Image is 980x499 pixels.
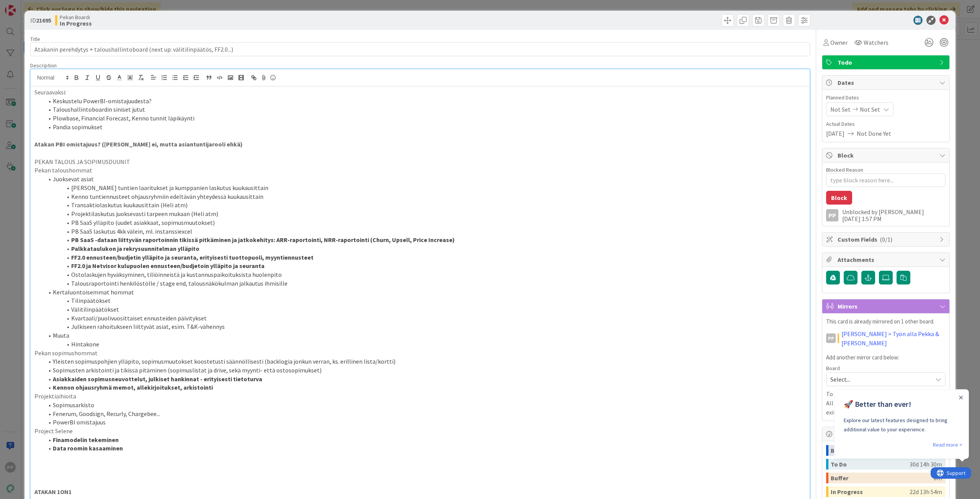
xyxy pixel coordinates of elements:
[44,410,806,418] li: Fenerum, Goodsign, Recurly, Chargebee...
[838,255,936,264] span: Attachments
[53,375,262,383] strong: Asiakkaiden sopimusneuvottelut, julkiset hankinnat - erityisesti tietoturva
[831,459,910,470] div: To Do
[34,158,806,166] p: PEKAN TALOUS JA SOPIMUSDUUNIT
[826,191,852,205] button: Block
[34,140,243,148] strong: Atakan PBI omistajuus? ([PERSON_NAME] ei, mutta asiantuntijarooli ehkä)
[44,331,806,340] li: Muuta
[53,384,213,391] strong: Kennon ohjausryhmä memot, allekirjoitukset, arkistointi
[44,418,806,427] li: PowerBI omistajuus
[30,62,57,69] span: Description
[44,184,806,192] li: [PERSON_NAME] tuntien laaritukset ja kumppanien laskutus kuukausittain
[71,254,314,261] strong: FF2.0 ennusteen/budjetin ylläpito ja seuranta, erityisesti tuottopuoli, myyntiennusteet
[826,129,844,138] span: [DATE]
[53,436,119,444] strong: Finamodelin tekeminen
[826,317,946,326] p: This card is already mirrored on 1 other board.
[838,58,936,67] span: Todo
[34,88,806,97] p: Seuraavaksi:
[826,333,836,343] div: PP
[44,366,806,375] li: Sopimusten arkistointi ja tikissä pitäminen (sopimuslistat ja drive, sekä myynti- että ostosopimu...
[838,78,936,87] span: Dates
[34,488,72,496] strong: ATAKAN 1ON1
[841,329,946,348] a: [PERSON_NAME] > Työn alla Pekka & [PERSON_NAME]
[860,105,880,114] span: Not Set
[44,175,806,184] li: Juoksevat asiat
[53,444,123,452] strong: Data roomin kasaaminen
[880,236,892,243] span: ( 0/1 )
[44,340,806,349] li: Hintakone
[838,302,936,311] span: Mirrors
[826,209,838,221] div: PP
[830,105,851,114] span: Not Set
[71,236,455,244] strong: PB SaaS -dataan liittyvän raportoinnin tikissä pitkäminen ja jatkokehitys: ARR-raportointi, NRR-r...
[44,357,806,366] li: Yleisten sopimuspohjien ylläpito, sopimusmuutokset koostetusti säännöllisesti (backlogia jonkun v...
[830,38,848,47] span: Owner
[857,129,891,138] span: Not Done Yet
[842,208,946,222] div: Unblocked by [PERSON_NAME] [DATE] 1:57 PM
[910,486,942,497] div: 22d 13h 54m
[831,473,934,483] div: Buffer
[16,1,35,10] span: Support
[44,201,806,210] li: Transaktiolaskutus kuukausittain (Heli atm)
[34,427,806,436] p: Project Selene
[830,374,928,385] span: Select...
[34,349,806,358] p: Pekan sopimushommat
[44,210,806,218] li: Projektilaskutus juoksevasti tarpeen mukaan (Heli atm)
[30,42,810,56] input: type card name here...
[44,296,806,305] li: Tilinpäätökset
[864,38,889,47] span: Watchers
[838,151,936,160] span: Block
[826,166,863,173] label: Blocked Reason
[44,105,806,114] li: Taloushallintoboardin siniset jutut
[71,262,265,270] strong: FF2.0 ja Netvisor kulupuolen ennusteen/budjetoin ylläpito ja seuranta
[44,270,806,279] li: Ostolaskujen hyväksyminen, tiliöinneistä ja kustannuspaikoituksista huolenpito
[838,235,936,244] span: Custom Fields
[44,279,806,288] li: Talousraportointi henkilöstölle / stage end, talousnäkökulman jalkautus ihmisille
[44,227,806,236] li: PB SaaS laskutus 4kk välein, ml. instanssiexcel
[44,288,806,297] li: Kertaluontoisemmat hommat
[831,486,910,497] div: In Progress
[44,97,806,106] li: Keskustelu PowerBI-omistajuudesta?
[826,120,946,128] span: Actual Dates
[34,166,806,175] p: Pekan taloushommat
[834,389,971,462] iframe: UserGuiding Product Updates RC Tooltip
[44,218,806,227] li: PB SaaS ylläpito (uudet asiakkaat, sopimusmuutokset)
[831,445,934,456] div: Backlog
[44,401,806,410] li: Sopimusarkisto
[826,94,946,102] span: Planned Dates
[44,314,806,323] li: Kvartaali/puolivuosittaiset ennusteiden päivitykset
[826,353,946,362] p: Add another mirror card below:
[826,366,840,371] span: Board
[71,245,199,252] strong: Palkkataulukon ja rekrysuunnitelman ylläpito
[44,114,806,123] li: Plowbase, Financial Forecast, Kenno tunnit läpikäynti
[826,389,946,417] p: To delete a mirror card, just delete the card. All other mirrored cards will continue to exists.
[44,192,806,201] li: Kenno tuntiennusteet ohjausryhmiin edeltävän yhteydessä kuukausittain
[44,322,806,331] li: Julkiseen rahoitukseen liittyvät asiat, esim. T&K-vähennys
[44,305,806,314] li: Välitilinpäätökset
[34,392,806,401] p: Projektiaihioita
[44,123,806,132] li: Pandia sopimukset
[910,459,942,470] div: 30d 14h 30m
